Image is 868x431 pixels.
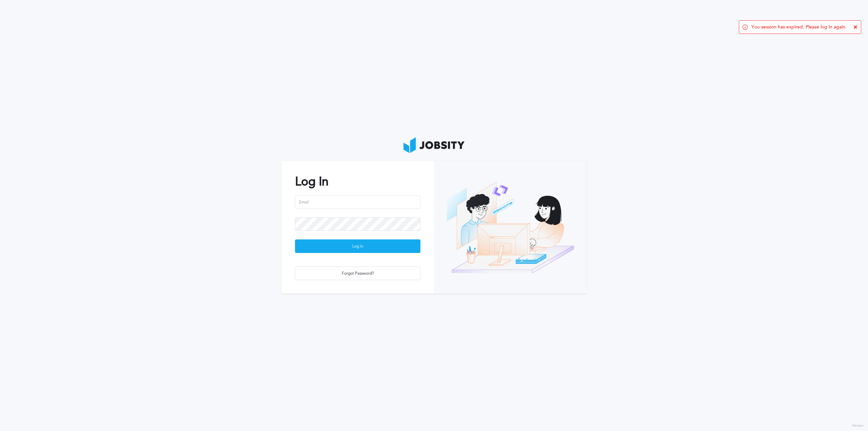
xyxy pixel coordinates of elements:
[852,424,865,428] label: Version:
[295,239,420,253] button: Log In
[295,267,420,280] div: Forgot Password?
[295,240,420,253] div: Log In
[295,175,420,189] h2: Log In
[295,267,420,280] button: Forgot Password?
[751,24,847,30] span: You session has expired. Please log in again.
[295,195,420,209] input: Email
